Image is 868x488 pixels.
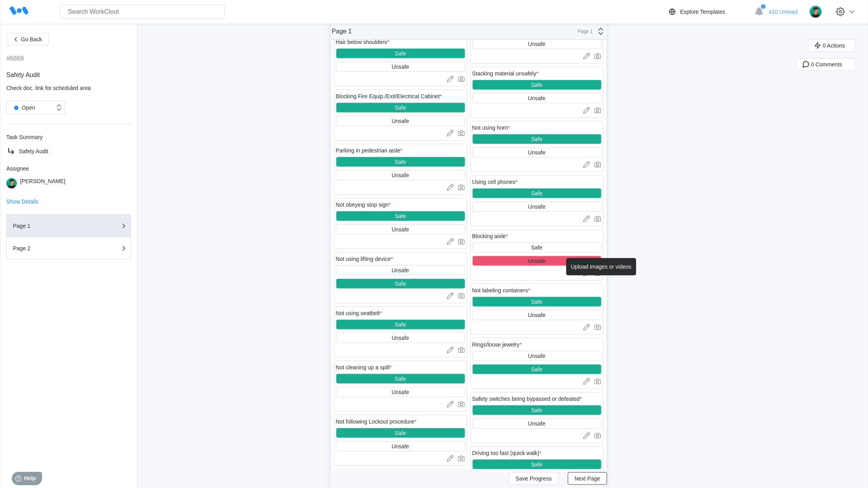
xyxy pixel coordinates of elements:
a: Explore Templates [668,7,751,17]
div: Parking in pedestrian aisle [336,147,403,154]
div: Not using horn [472,125,510,131]
div: Blocking Fire Equip./Exit/Electrical Cabinet [336,93,442,99]
div: Unsafe [528,420,545,427]
button: 0 Actions [808,39,855,52]
div: Not obeying stop sign [336,202,391,208]
div: Page 2 [13,246,92,251]
button: Next Page [568,472,607,485]
div: Open [11,102,35,113]
div: Safe [395,281,406,287]
div: Safe [531,244,543,251]
div: Unsafe [392,118,409,124]
div: Unsafe [528,95,545,101]
div: Assignee [6,165,131,172]
div: Safe [395,321,406,328]
div: Page 1 [13,223,92,229]
span: Safety Audit [6,72,40,78]
div: Unsafe [392,443,409,449]
div: Check doc. link for scheduled area [6,85,131,91]
div: Safe [531,190,543,196]
div: Safe [395,213,406,219]
div: Safe [531,461,543,468]
img: user.png [809,5,822,18]
button: Go Back [6,33,49,46]
div: Unsafe [392,226,409,233]
span: Go Back [21,37,42,42]
div: Unsafe [528,204,545,210]
div: Safe [395,50,406,57]
div: Unsafe [528,312,545,318]
img: user.png [6,178,17,189]
div: Safe [395,430,406,436]
div: Safe [395,105,406,111]
div: Unsafe [392,335,409,341]
div: Not following Lockout procedure [336,418,417,425]
div: Page 1 [573,29,593,34]
button: Show Details [6,199,39,204]
div: Unsafe [392,64,409,70]
div: Task Summary [6,134,131,140]
div: Safe [395,376,406,382]
div: Not using seatbelt [336,310,382,316]
a: Safety Audit [6,147,131,156]
button: 0 Comments [796,58,855,71]
div: Page 1 [332,28,352,35]
div: Safety switches being bypassed or defeated [472,396,582,402]
div: Hair below shoulders [336,39,389,45]
div: Blocking aisle [472,233,508,239]
span: 410 Unread [769,9,798,15]
div: Safe [531,366,543,372]
input: Search WorkClout [60,5,225,19]
span: Next Page [574,476,600,481]
div: #6869 [6,55,24,62]
button: Page 1 [6,215,131,237]
div: Upload images or videos [566,258,636,275]
span: Safety Audit [19,148,48,154]
div: Unsafe [528,258,545,264]
div: Not labeling containers [472,287,530,294]
div: Safe [395,159,406,165]
span: Save Progress [516,476,552,481]
button: Save Progress [509,472,558,485]
div: Rings/loose jewelry [472,341,522,348]
div: Not using lifting device [336,256,393,262]
div: Driving too fast (quick walk) [472,450,542,456]
div: Safe [531,82,543,88]
div: Using cell phones [472,179,518,185]
div: Unsafe [392,172,409,178]
div: Unsafe [528,353,545,359]
div: Safe [531,299,543,305]
div: Safe [531,407,543,413]
span: 0 Actions [823,43,845,48]
div: Unsafe [528,149,545,156]
span: 0 Comments [811,62,842,67]
div: Unsafe [392,267,409,273]
div: Stacking material unsafely [472,70,539,77]
div: Unsafe [392,389,409,395]
div: Safe [531,136,543,142]
button: Page 2 [6,237,131,260]
div: [PERSON_NAME] [20,178,65,189]
div: Explore Templates [680,9,725,15]
div: Unsafe [528,41,545,47]
div: Not cleaning up a spill [336,364,392,371]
